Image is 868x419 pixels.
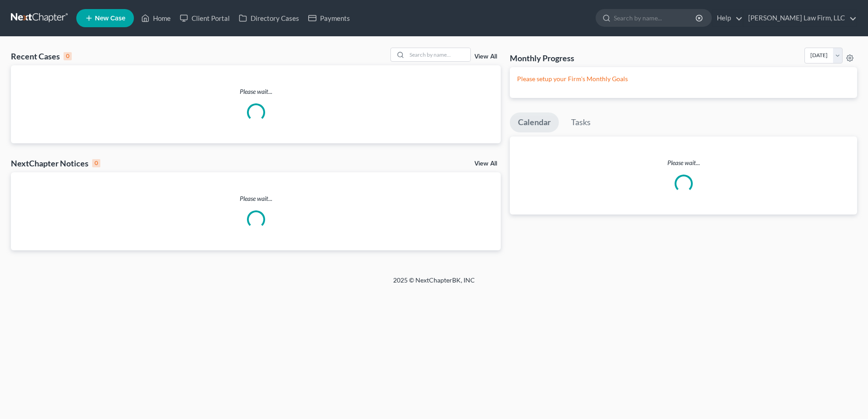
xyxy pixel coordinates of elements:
a: [PERSON_NAME] Law Firm, LLC [744,10,857,26]
a: Tasks [563,112,599,132]
div: NextChapter Notices [11,158,100,169]
a: View All [474,161,497,167]
p: Please setup your Firm's Monthly Goals [517,74,850,83]
a: Client Portal [175,10,234,26]
a: Directory Cases [234,10,304,26]
a: View All [474,54,497,60]
div: 2025 © NextChapterBK, INC [175,276,693,292]
div: Recent Cases [11,51,72,62]
a: Payments [304,10,355,26]
p: Please wait... [11,87,501,96]
a: Home [137,10,175,26]
input: Search by name... [614,10,697,26]
h3: Monthly Progress [510,53,574,63]
a: Help [712,10,743,26]
a: Calendar [510,112,559,132]
span: New Case [95,15,125,22]
input: Search by name... [407,48,470,61]
p: Please wait... [11,194,501,203]
div: 0 [64,52,72,60]
p: Please wait... [510,158,857,167]
div: 0 [92,159,100,167]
